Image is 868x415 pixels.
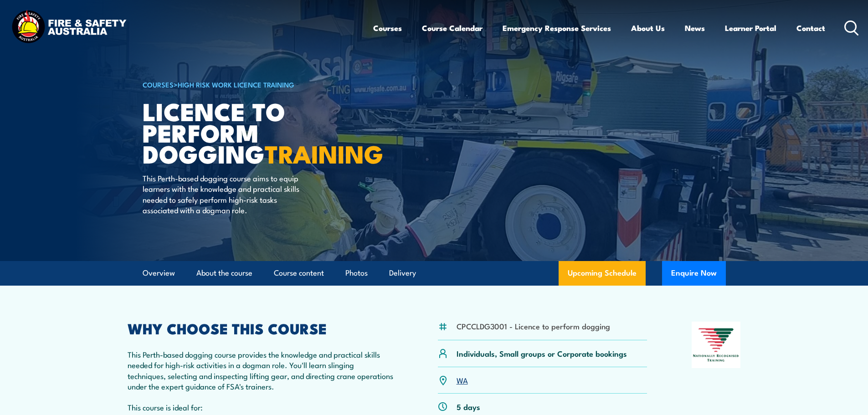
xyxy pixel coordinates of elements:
a: Overview [143,261,175,285]
img: Nationally Recognised Training logo. [692,322,741,368]
strong: TRAINING [265,134,383,172]
li: CPCCLDG3001 - Licence to perform dogging [457,321,610,331]
a: Photos [345,261,368,285]
a: Contact [796,16,825,40]
a: Learner Portal [725,16,776,40]
a: Emergency Response Services [503,16,611,40]
p: Individuals, Small groups or Corporate bookings [457,348,627,359]
h1: Licence to Perform Dogging [143,100,368,164]
a: COURSES [143,79,174,89]
h2: WHY CHOOSE THIS COURSE [128,322,394,334]
a: Courses [373,16,402,40]
a: Delivery [389,261,416,285]
a: WA [457,374,468,385]
a: About Us [631,16,665,40]
button: Enquire Now [662,261,726,286]
a: Course Calendar [422,16,483,40]
a: High Risk Work Licence Training [178,79,294,89]
a: News [685,16,705,40]
a: About the course [196,261,252,285]
h6: > [143,79,368,90]
p: This Perth-based dogging course provides the knowledge and practical skills needed for high-risk ... [128,349,394,392]
a: Upcoming Schedule [559,261,646,286]
p: This Perth-based dogging course aims to equip learners with the knowledge and practical skills ne... [143,173,309,215]
p: This course is ideal for: [128,402,394,412]
a: Course content [274,261,324,285]
p: 5 days [457,401,480,412]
